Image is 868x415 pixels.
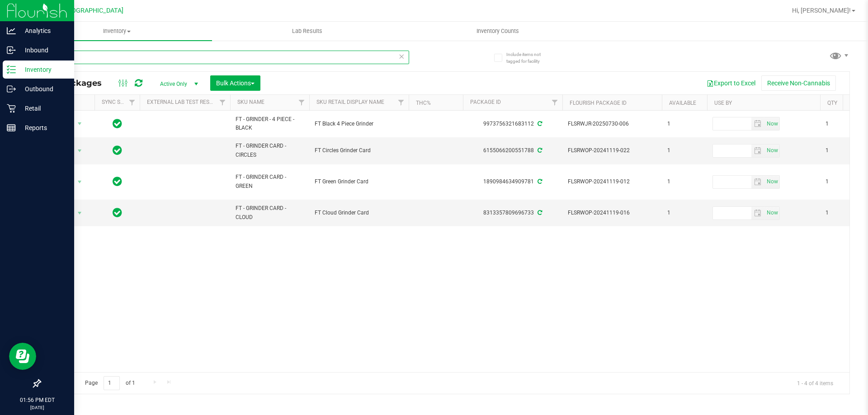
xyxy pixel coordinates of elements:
[315,120,403,128] span: FT Black 4 Piece Grinder
[506,51,552,65] span: Include items not tagged for facility
[7,84,16,93] inline-svg: Outbound
[215,95,230,110] a: Filter
[568,146,656,155] span: FLSRWOP-20241119-022
[826,209,860,217] span: 1
[16,45,70,56] p: Inbound
[16,122,70,133] p: Reports
[547,95,562,110] a: Filter
[764,145,779,157] span: select
[764,117,780,131] span: Set Current date
[237,99,264,105] a: SKU Name
[398,51,405,62] span: Clear
[568,177,656,186] span: FLSRWOP-20241119-012
[826,177,860,186] span: 1
[7,46,16,55] inline-svg: Inbound
[7,104,16,113] inline-svg: Retail
[113,175,122,188] span: In Sync
[462,120,564,128] div: 9973756321683112
[61,7,123,14] span: [GEOGRAPHIC_DATA]
[74,176,85,188] span: select
[212,22,402,41] a: Lab Results
[7,123,16,132] inline-svg: Reports
[402,22,593,41] a: Inventory Counts
[764,144,780,157] span: Set Current date
[16,64,70,75] p: Inventory
[7,26,16,35] inline-svg: Analytics
[7,65,16,74] inline-svg: Inventory
[667,209,702,217] span: 1
[125,95,140,110] a: Filter
[536,210,542,216] span: Sync from Compliance System
[462,209,564,217] div: 8313357809696733
[102,99,137,105] a: Sync Status
[827,100,837,106] a: Qty
[315,177,403,186] span: FT Green Grinder Card
[47,78,111,88] span: All Packages
[236,204,304,221] span: FT - GRINDER CARD - CLOUD
[701,75,761,91] button: Export to Excel
[470,99,501,105] a: Package ID
[464,27,531,35] span: Inventory Counts
[714,100,732,106] a: Use By
[536,178,542,185] span: Sync from Compliance System
[462,177,564,186] div: 1890984634909781
[22,22,212,41] a: Inventory
[669,100,696,106] a: Available
[761,75,836,91] button: Receive Non-Cannabis
[9,343,36,370] iframe: Resource center
[826,146,860,155] span: 1
[40,51,409,64] input: Search Package ID, Item Name, SKU, Lot or Part Number...
[570,100,627,106] a: Flourish Package ID
[74,117,85,130] span: select
[74,145,85,157] span: select
[104,376,120,390] input: 1
[16,103,70,114] p: Retail
[294,95,309,110] a: Filter
[147,99,218,105] a: External Lab Test Result
[568,120,656,128] span: FLSRWJR-20250730-006
[216,79,255,87] span: Bulk Actions
[764,117,779,130] span: select
[113,117,122,130] span: In Sync
[536,147,542,154] span: Sync from Compliance System
[315,146,403,155] span: FT Circles Grinder Card
[764,207,779,219] span: select
[315,209,403,217] span: FT Cloud Grinder Card
[751,117,764,130] span: select
[536,121,542,127] span: Sync from Compliance System
[751,207,764,219] span: select
[16,25,70,36] p: Analytics
[751,145,764,157] span: select
[316,99,384,105] a: Sku Retail Display Name
[790,376,840,390] span: 1 - 4 of 4 items
[16,84,70,94] p: Outbound
[764,206,780,219] span: Set Current date
[764,176,779,188] span: select
[113,206,122,219] span: In Sync
[4,404,70,411] p: [DATE]
[113,144,122,157] span: In Sync
[462,146,564,155] div: 6155066200551788
[280,27,335,35] span: Lab Results
[4,396,70,404] p: 01:56 PM EDT
[826,120,860,128] span: 1
[792,7,851,14] span: Hi, [PERSON_NAME]!
[74,207,85,219] span: select
[764,175,780,188] span: Set Current date
[667,120,702,128] span: 1
[236,142,304,159] span: FT - GRINDER CARD - CIRCLES
[77,376,142,390] span: Page of 1
[22,27,212,35] span: Inventory
[236,115,304,132] span: FT - GRINDER - 4 PIECE - BLACK
[667,146,702,155] span: 1
[568,209,656,217] span: FLSRWOP-20241119-016
[416,100,431,106] a: THC%
[210,75,260,91] button: Bulk Actions
[667,177,702,186] span: 1
[236,173,304,190] span: FT - GRINDER CARD - GREEN
[394,95,409,110] a: Filter
[751,176,764,188] span: select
